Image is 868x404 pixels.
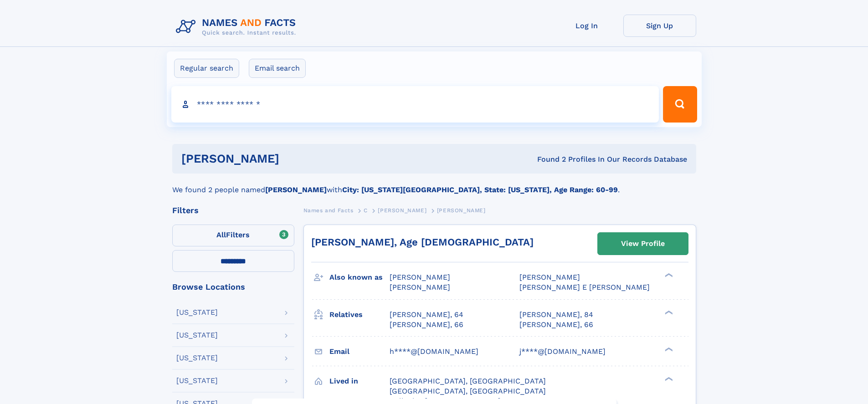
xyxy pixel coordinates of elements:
[598,233,688,255] a: View Profile
[176,354,218,362] div: [US_STATE]
[172,206,294,215] div: Filters
[390,387,546,395] span: [GEOGRAPHIC_DATA], [GEOGRAPHIC_DATA]
[329,307,390,322] h3: Relatives
[364,207,368,214] span: C
[249,59,306,78] label: Email search
[390,377,546,385] span: [GEOGRAPHIC_DATA], [GEOGRAPHIC_DATA]
[519,283,650,291] span: [PERSON_NAME] E [PERSON_NAME]
[176,377,218,384] div: [US_STATE]
[550,15,623,37] a: Log In
[519,310,593,320] a: [PERSON_NAME], 84
[329,270,390,285] h3: Also known as
[171,86,659,123] input: search input
[408,154,687,164] div: Found 2 Profiles In Our Records Database
[303,205,354,216] a: Names and Facts
[311,236,534,248] a: [PERSON_NAME], Age [DEMOGRAPHIC_DATA]
[663,272,673,278] div: ❯
[172,283,294,291] div: Browse Locations
[663,346,673,352] div: ❯
[364,205,368,216] a: C
[329,373,390,389] h3: Lived in
[390,320,463,330] a: [PERSON_NAME], 66
[437,207,486,214] span: [PERSON_NAME]
[390,273,450,281] span: [PERSON_NAME]
[378,207,426,214] span: [PERSON_NAME]
[663,309,673,315] div: ❯
[342,185,618,194] b: City: [US_STATE][GEOGRAPHIC_DATA], State: [US_STATE], Age Range: 60-99
[216,230,226,239] span: All
[329,344,390,359] h3: Email
[390,283,450,291] span: [PERSON_NAME]
[172,225,294,246] label: Filters
[621,233,665,254] div: View Profile
[176,309,218,316] div: [US_STATE]
[519,320,593,330] a: [PERSON_NAME], 66
[378,205,426,216] a: [PERSON_NAME]
[265,185,327,194] b: [PERSON_NAME]
[176,332,218,339] div: [US_STATE]
[172,15,303,39] img: Logo Names and Facts
[174,59,239,78] label: Regular search
[519,273,580,281] span: [PERSON_NAME]
[663,86,697,123] button: Search Button
[623,15,696,37] a: Sign Up
[181,153,408,164] h1: [PERSON_NAME]
[390,310,463,320] a: [PERSON_NAME], 64
[663,376,673,382] div: ❯
[172,174,696,195] div: We found 2 people named with .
